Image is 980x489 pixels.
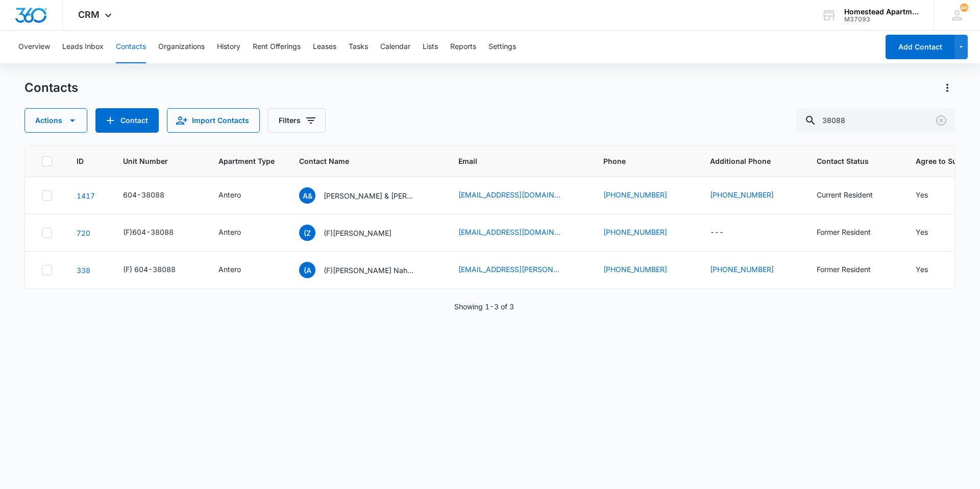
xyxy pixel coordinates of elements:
a: [EMAIL_ADDRESS][DOMAIN_NAME] [458,227,560,237]
div: Email - mzambrano.12@icloud.com - Select to Edit Field [458,227,579,239]
div: Contact Status - Former Resident - Select to Edit Field [817,264,889,276]
p: Showing 1-3 of 3 [454,301,514,312]
div: --- [710,227,724,239]
button: Actions [939,80,955,96]
span: Phone [603,156,671,166]
div: Yes [916,227,928,237]
div: Phone - (970) 534-8077 - Select to Edit Field [603,264,685,276]
div: Antero [218,264,241,275]
a: [EMAIL_ADDRESS][PERSON_NAME][DOMAIN_NAME] [458,264,560,275]
div: Contact Status - Current Resident - Select to Edit Field [817,189,891,202]
span: Contact Name [299,156,419,166]
div: Additional Phone - - Select to Edit Field [710,227,742,239]
div: notifications count [960,4,968,12]
div: Antero [218,227,241,237]
div: Email - andrewblevins88@yahoo.com - Select to Edit Field [458,189,579,202]
div: Former Resident [817,227,871,237]
button: Filters [268,108,326,133]
div: Former Resident [817,264,871,275]
div: Additional Phone - (303) 903-6522 - Select to Edit Field [710,189,792,202]
div: Contact Status - Former Resident - Select to Edit Field [817,227,889,239]
span: Email [458,156,564,166]
div: Agree to Subscribe - Yes - Select to Edit Field [916,189,946,202]
h1: Contacts [24,80,78,95]
div: Unit Number - (F) 604-38088 - Select to Edit Field [123,264,194,276]
button: Tasks [349,31,368,63]
div: Contact Name - (F)Edgar Arellano Nahelly Rodriguez - Select to Edit Field [299,262,434,278]
span: Additional Phone [710,156,792,166]
div: Contact Name - (F)Maria Zambrano - Select to Edit Field [299,225,410,241]
div: Agree to Subscribe - Yes - Select to Edit Field [916,227,946,239]
div: account id [844,16,919,23]
button: Add Contact [886,35,954,59]
div: Current Resident [817,189,873,200]
p: (F)[PERSON_NAME] [324,228,391,238]
button: History [217,31,240,63]
button: Reports [450,31,476,63]
button: Settings [488,31,516,63]
div: Unit Number - 604-38088 - Select to Edit Field [123,189,183,202]
span: 46 [960,4,968,12]
div: account name [844,8,919,16]
div: Apartment Type - Antero - Select to Edit Field [218,227,259,239]
button: Contacts [116,31,146,63]
input: Search Contacts [796,108,955,133]
div: Phone - (970) 702-3181 - Select to Edit Field [603,227,685,239]
a: [EMAIL_ADDRESS][DOMAIN_NAME] [458,189,560,200]
button: Import Contacts [167,108,260,133]
div: Agree to Subscribe - Yes - Select to Edit Field [916,264,946,276]
div: Apartment Type - Antero - Select to Edit Field [218,189,259,202]
div: Phone - (719) 429-0604 - Select to Edit Field [603,189,685,202]
button: Overview [18,31,50,63]
div: Contact Name - Andrew & Abigail Blevins - Select to Edit Field [299,187,434,204]
button: Organizations [158,31,205,63]
a: [PHONE_NUMBER] [710,264,774,275]
span: A& [299,187,315,204]
button: Add Contact [95,108,159,133]
div: Apartment Type - Antero - Select to Edit Field [218,264,259,276]
p: [PERSON_NAME] & [PERSON_NAME] [324,190,415,201]
a: Navigate to contact details page for (F)Edgar Arellano Nahelly Rodriguez [77,266,90,275]
div: (F)604-38088 [123,227,174,237]
div: Yes [916,189,928,200]
div: Email - nahelly.rodriguez@gmail.com - Select to Edit Field [458,264,579,276]
span: (A [299,262,315,278]
span: CRM [78,9,100,20]
div: Yes [916,264,928,275]
span: Unit Number [123,156,194,166]
button: Actions [24,108,87,133]
p: (F)[PERSON_NAME] Nahelly [PERSON_NAME] [324,265,415,276]
div: (F) 604-38088 [123,264,176,275]
a: [PHONE_NUMBER] [710,189,774,200]
span: (Z [299,225,315,241]
button: Calendar [380,31,410,63]
a: [PHONE_NUMBER] [603,189,667,200]
button: Leads Inbox [62,31,104,63]
span: Apartment Type [218,156,275,166]
div: Unit Number - (F)604-38088 - Select to Edit Field [123,227,192,239]
a: Navigate to contact details page for Andrew & Abigail Blevins [77,191,95,200]
a: [PHONE_NUMBER] [603,264,667,275]
a: [PHONE_NUMBER] [603,227,667,237]
a: Navigate to contact details page for (F)Maria Zambrano [77,229,90,237]
button: Leases [313,31,336,63]
button: Rent Offerings [253,31,301,63]
div: Antero [218,189,241,200]
button: Lists [423,31,438,63]
span: Contact Status [817,156,876,166]
span: ID [77,156,84,166]
div: Additional Phone - (970) 508-1587 - Select to Edit Field [710,264,792,276]
div: 604-38088 [123,189,164,200]
button: Clear [933,112,949,129]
